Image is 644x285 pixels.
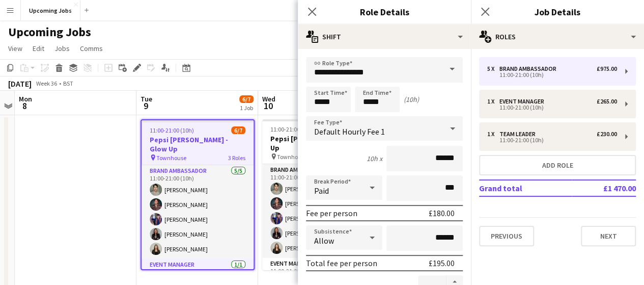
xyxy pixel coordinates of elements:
[142,165,254,259] app-card-role: Brand Ambassador5/511:00-21:00 (10h)[PERSON_NAME][PERSON_NAME][PERSON_NAME][PERSON_NAME][PERSON_N...
[239,95,254,103] span: 6/7
[139,100,152,112] span: 9
[141,94,152,103] span: Tue
[581,226,636,246] button: Next
[429,258,455,268] div: £195.00
[50,42,74,55] a: Jobs
[21,1,80,20] button: Upcoming Jobs
[141,119,255,270] app-job-card: 11:00-21:00 (10h)6/7Pepsi [PERSON_NAME] - Glow Up Townhouse3 RolesBrand Ambassador5/511:00-21:00 ...
[597,65,617,72] div: £975.00
[298,24,471,49] div: Shift
[306,208,357,218] div: Fee per person
[80,44,103,53] span: Comms
[572,180,636,196] td: £1 470.00
[262,94,275,103] span: Wed
[597,131,617,138] div: £230.00
[479,226,534,246] button: Previous
[34,80,59,87] span: Week 36
[231,126,245,134] span: 6/7
[499,65,561,72] div: Brand Ambassador
[597,98,617,105] div: £265.00
[429,208,455,218] div: £180.00
[142,135,254,153] h3: Pepsi [PERSON_NAME] - Glow Up
[367,154,382,163] div: 10h x
[240,104,253,112] div: 1 Job
[17,100,32,112] span: 8
[150,126,194,134] span: 11:00-21:00 (10h)
[487,72,617,77] div: 11:00-21:00 (10h)
[298,5,471,18] h3: Role Details
[29,42,48,55] a: Edit
[4,42,26,55] a: View
[479,180,572,196] td: Grand total
[262,134,376,152] h3: Pepsi [PERSON_NAME] - Glow Up
[314,236,334,246] span: Allow
[63,80,73,87] div: BST
[228,154,245,162] span: 3 Roles
[8,44,22,53] span: View
[487,138,617,143] div: 11:00-21:00 (10h)
[479,155,636,175] button: Add role
[314,126,385,137] span: Default Hourly Fee 1
[277,153,307,161] span: Townhouse
[314,186,329,196] span: Paid
[262,119,376,270] app-job-card: 11:00-21:00 (10h)6/7Pepsi [PERSON_NAME] - Glow Up Townhouse3 RolesBrand Ambassador5/511:00-21:00 ...
[54,44,70,53] span: Jobs
[471,24,644,49] div: Roles
[156,154,186,162] span: Townhouse
[487,131,499,138] div: 1 x
[306,258,377,268] div: Total fee per person
[262,164,376,258] app-card-role: Brand Ambassador5/511:00-21:00 (10h)[PERSON_NAME][PERSON_NAME][PERSON_NAME][PERSON_NAME][PERSON_N...
[487,98,499,105] div: 1 x
[499,131,540,138] div: Team Leader
[261,100,275,112] span: 10
[270,125,315,133] span: 11:00-21:00 (10h)
[8,79,32,89] div: [DATE]
[487,105,617,110] div: 11:00-21:00 (10h)
[499,98,548,105] div: Event Manager
[471,5,644,18] h3: Job Details
[404,95,419,104] div: (10h)
[76,42,107,55] a: Comms
[33,44,44,53] span: Edit
[8,24,91,40] h1: Upcoming Jobs
[19,94,32,103] span: Mon
[487,65,499,72] div: 5 x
